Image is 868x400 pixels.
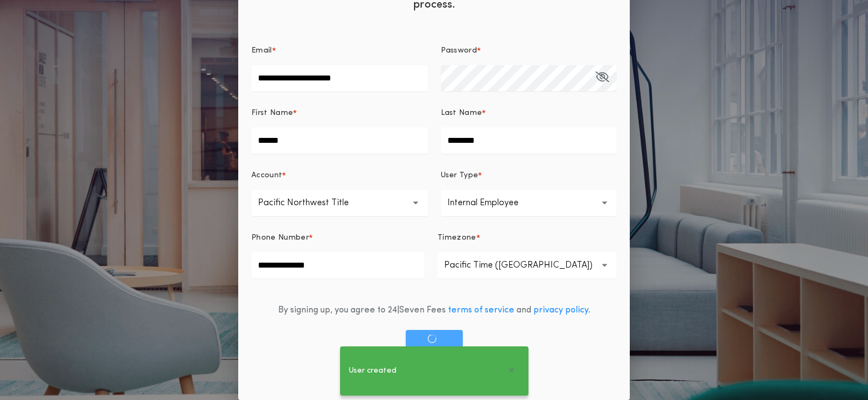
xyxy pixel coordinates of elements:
[438,252,617,279] button: Pacific Time ([GEOGRAPHIC_DATA])
[444,259,610,272] p: Pacific Time ([GEOGRAPHIC_DATA])
[251,170,282,181] p: Account
[441,45,478,56] p: Password
[441,127,617,154] input: Last Name*
[251,108,293,119] p: First Name
[441,190,617,216] button: Internal Employee
[349,365,396,377] span: User created
[448,306,514,315] a: terms of service
[251,252,424,279] input: Phone Number*
[533,306,590,315] a: privacy policy.
[447,196,536,210] p: Internal Employee
[441,170,479,181] p: User Type
[251,233,309,244] p: Phone Number
[251,127,428,154] input: First Name*
[251,190,428,216] button: Pacific Northwest Title
[251,65,428,91] input: Email*
[438,233,476,244] p: Timezone
[441,108,482,119] p: Last Name
[278,304,590,317] div: By signing up, you agree to 24|Seven Fees and
[258,196,366,210] p: Pacific Northwest Title
[251,45,272,56] p: Email
[595,65,609,91] button: Password*
[441,65,617,91] input: Password*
